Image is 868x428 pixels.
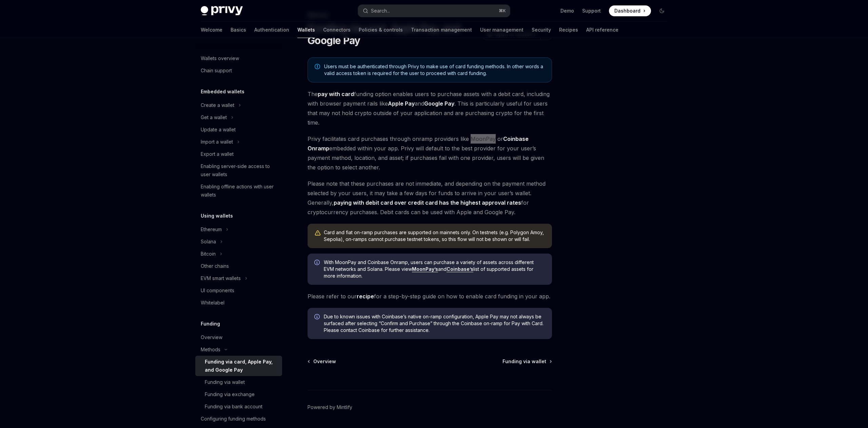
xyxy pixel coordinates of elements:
a: Funding via bank account [195,401,282,413]
svg: Info [314,260,321,266]
div: Funding via exchange [205,390,255,398]
div: Enabling server-side access to user wallets [201,162,278,179]
a: Support [582,7,601,14]
div: Get a wallet [201,113,227,122]
a: MoonPay’s [412,266,438,272]
h5: Using wallets [201,212,233,220]
div: Configuring funding methods [201,415,266,423]
a: Demo [560,7,574,14]
a: Enabling offline actions with user wallets [195,181,282,201]
div: Import a wallet [201,138,233,146]
span: Dashboard [614,7,640,14]
strong: paying with debit card over credit card has the highest approval rates [334,199,521,206]
a: Whitelabel [195,297,282,309]
span: The funding option enables users to purchase assets with a debit card, including with browser pay... [308,89,552,127]
a: Policies & controls [359,22,403,38]
span: With MoonPay and Coinbase Onramp, users can purchase a variety of assets across different EVM net... [324,259,545,279]
a: Coinbase’s [447,266,473,272]
span: ⌘ K [499,8,506,14]
div: UI components [201,286,234,295]
svg: Note [315,64,320,69]
a: Security [532,22,551,38]
a: Other chains [195,260,282,272]
div: Funding via wallet [205,378,245,386]
button: Search...⌘K [358,5,510,17]
a: Wallets [297,22,315,38]
div: Funding via card, Apple Pay, and Google Pay [205,358,278,374]
a: Export a wallet [195,148,282,160]
a: Recipes [559,22,578,38]
strong: Google Pay [424,100,454,107]
a: Chain support [195,64,282,77]
span: Due to known issues with Coinbase’s native on-ramp configuration, Apple Pay may not always be sur... [324,313,545,334]
a: Overview [308,358,336,365]
button: Toggle dark mode [656,5,667,16]
span: Users must be authenticated through Privy to make use of card funding methods. In other words a v... [324,63,545,77]
div: Chain support [201,67,232,75]
div: Methods [201,346,220,354]
strong: Apple Pay [388,100,415,107]
a: Enabling server-side access to user wallets [195,160,282,181]
a: UI components [195,284,282,297]
div: Wallets overview [201,54,239,62]
div: Bitcoin [201,250,216,258]
a: Powered by Mintlify [308,404,352,411]
div: Export a wallet [201,150,234,158]
a: User management [480,22,524,38]
div: Enabling offline actions with user wallets [201,183,278,199]
svg: Warning [314,230,321,237]
h5: Embedded wallets [201,88,244,96]
a: Authentication [254,22,289,38]
span: Please note that these purchases are not immediate, and depending on the payment method selected ... [308,179,552,217]
div: Card and fiat on-ramp purchases are supported on mainnets only. On testnets (e.g. Polygon Amoy, S... [324,229,545,243]
div: Ethereum [201,225,222,234]
a: recipe [357,293,374,300]
svg: Info [314,314,321,321]
span: Funding via wallet [502,358,546,365]
div: Overview [201,333,222,341]
a: Welcome [201,22,222,38]
div: Solana [201,238,216,246]
a: Connectors [323,22,351,38]
a: Funding via card, Apple Pay, and Google Pay [195,356,282,376]
a: Overview [195,331,282,343]
strong: pay with card [318,91,354,97]
a: Wallets overview [195,52,282,64]
span: Privy facilitates card purchases through onramp providers like MoonPay or embedded within your ap... [308,134,552,172]
span: Overview [313,358,336,365]
a: Funding via wallet [195,376,282,388]
div: Create a wallet [201,101,234,109]
a: Update a wallet [195,124,282,136]
a: Configuring funding methods [195,413,282,425]
div: Search... [371,7,390,15]
a: API reference [586,22,618,38]
a: Dashboard [609,5,651,16]
a: Basics [231,22,246,38]
div: Other chains [201,262,229,270]
h5: Funding [201,320,220,328]
span: Please refer to our for a step-by-step guide on how to enable card funding in your app. [308,292,552,301]
div: Update a wallet [201,126,236,134]
div: Whitelabel [201,299,224,307]
img: dark logo [201,6,243,16]
a: Funding via wallet [502,358,551,365]
a: Transaction management [411,22,472,38]
div: EVM smart wallets [201,274,241,282]
div: Funding via bank account [205,403,262,411]
a: Funding via exchange [195,388,282,401]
